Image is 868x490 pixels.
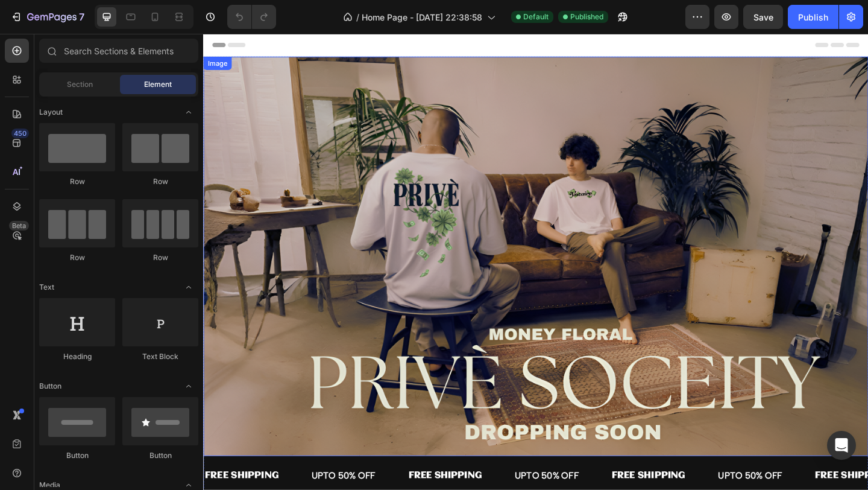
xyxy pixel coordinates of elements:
[179,103,198,122] span: Toggle open
[788,5,838,29] button: Publish
[39,39,198,63] input: Search Sections & Elements
[5,5,90,29] button: 7
[356,11,359,24] span: /
[122,176,198,187] div: Row
[39,176,115,187] div: Row
[39,351,115,362] div: Heading
[79,10,84,24] p: 7
[122,252,198,263] div: Row
[39,252,115,263] div: Row
[798,11,828,24] div: Publish
[227,5,276,29] div: Undo/Redo
[179,278,198,297] span: Toggle open
[339,472,408,490] p: UPTO 50% OFF
[122,351,198,362] div: Text Block
[144,79,172,90] span: Element
[39,450,115,461] div: Button
[827,431,856,460] div: Open Intercom Messenger
[39,381,61,392] span: Button
[118,472,187,490] p: UPTO 50% OFF
[67,79,93,90] span: Section
[39,107,63,118] span: Layout
[11,129,29,138] div: 450
[570,11,603,22] span: Published
[122,450,198,461] div: Button
[743,5,783,29] button: Save
[523,11,549,22] span: Default
[560,472,629,490] p: UPTO 50% OFF
[203,34,868,490] iframe: Design area
[179,377,198,396] span: Toggle open
[9,221,29,231] div: Beta
[362,11,482,24] span: Home Page - [DATE] 22:38:58
[753,12,773,22] span: Save
[39,282,54,293] span: Text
